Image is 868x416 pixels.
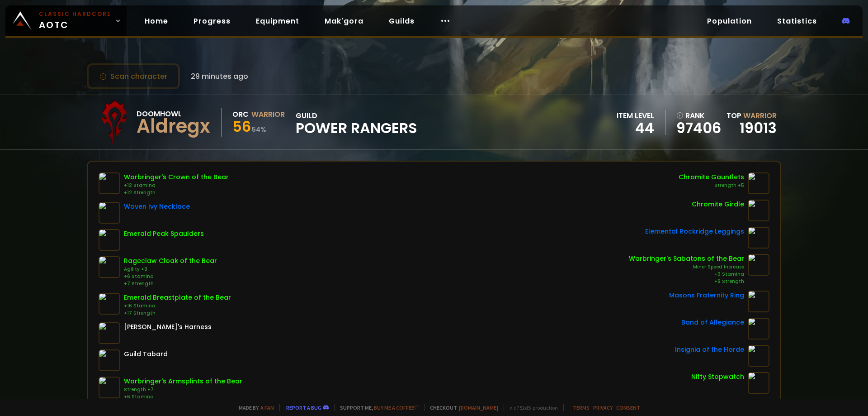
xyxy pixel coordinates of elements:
div: +17 Strength [124,310,231,317]
img: item-19037 [99,229,120,251]
a: Consent [616,404,640,411]
img: item-2820 [748,372,769,394]
div: Warrior [251,109,285,120]
div: +9 Strength [629,278,744,285]
div: +7 Strength [124,280,217,287]
small: 54 % [252,125,266,134]
a: [DOMAIN_NAME] [459,404,498,411]
a: Home [137,12,175,30]
div: Aldregx [137,120,210,133]
div: Top [726,110,777,121]
span: AOTC [39,10,111,32]
div: +16 Stamina [124,302,231,310]
div: guild [296,110,417,135]
div: Emerald Peak Spaulders [124,229,204,239]
div: Nifty Stopwatch [691,372,744,382]
div: Warbringer's Crown of the Bear [124,172,229,182]
a: Buy me a coffee [374,404,419,411]
img: item-209619 [748,345,769,367]
img: item-8139 [748,172,769,194]
a: 19013 [740,118,777,138]
div: 44 [617,121,654,135]
a: 97406 [676,121,721,135]
div: Masons Fraternity Ring [669,291,744,300]
div: Insignia of the Horde [675,345,744,354]
a: Population [700,12,759,30]
div: Chromite Gauntlets [679,172,744,182]
a: Classic HardcoreAOTC [5,5,127,36]
img: item-5976 [99,349,120,371]
img: item-14944 [99,172,120,194]
img: item-10275 [99,293,120,315]
img: item-14940 [748,254,769,276]
div: Woven Ivy Necklace [124,202,190,211]
div: Doomhowl [137,108,210,120]
small: Classic Hardcore [39,10,111,18]
div: +6 Stamina [124,393,242,401]
div: +12 Strength [124,189,229,196]
span: Power Rangers [296,121,417,135]
span: Warrior [743,110,777,121]
div: Chromite Girdle [692,200,744,209]
span: Support me, [334,404,419,411]
div: Band of Allegiance [681,318,744,327]
div: +12 Stamina [124,182,229,189]
div: Minor Speed Increase [629,263,744,271]
span: 56 [232,116,251,137]
div: Strength +7 [124,386,242,393]
a: Report a bug [286,404,321,411]
div: Orc [232,109,249,120]
span: Checkout [424,404,498,411]
div: Warbringer's Sabatons of the Bear [629,254,744,263]
a: Equipment [249,12,307,30]
div: Emerald Breastplate of the Bear [124,293,231,302]
span: 29 minutes ago [191,71,248,82]
a: Privacy [593,404,613,411]
div: [PERSON_NAME]'s Harness [124,322,212,332]
a: Statistics [770,12,824,30]
div: Agility +3 [124,266,217,273]
a: Terms [573,404,590,411]
div: +9 Stamina [629,271,744,278]
a: a fan [260,404,274,411]
div: Strength +5 [679,182,744,189]
img: item-17711 [748,227,769,249]
div: +6 Stamina [124,273,217,280]
div: Elemental Rockridge Leggings [645,227,744,236]
img: item-6125 [99,322,120,344]
img: item-15382 [99,256,120,278]
img: item-8140 [748,200,769,221]
img: item-18585 [748,318,769,339]
button: Scan character [87,63,180,89]
a: Progress [186,12,238,30]
img: item-9533 [748,291,769,312]
div: Rageclaw Cloak of the Bear [124,256,217,266]
span: v. d752d5 - production [504,404,558,411]
img: item-14941 [99,377,120,398]
div: rank [676,110,721,121]
div: Warbringer's Armsplints of the Bear [124,377,242,386]
a: Guilds [382,12,422,30]
div: Guild Tabard [124,349,168,359]
img: item-19159 [99,202,120,224]
a: Mak'gora [317,12,371,30]
div: item level [617,110,654,121]
span: Made by [233,404,274,411]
